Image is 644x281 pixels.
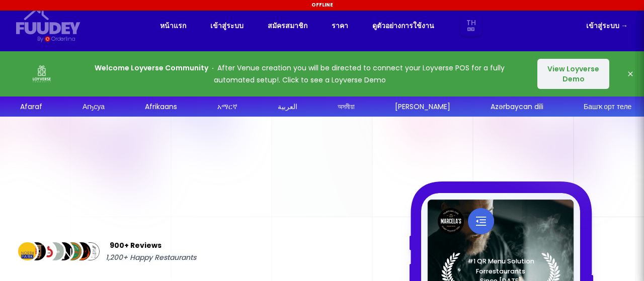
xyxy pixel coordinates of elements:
[110,239,162,251] span: 900+ Reviews
[621,21,628,31] span: →
[216,102,236,112] div: አማርኛ
[70,240,93,263] img: Review Img
[16,8,80,35] svg: {/* Added fill="currentColor" here */} {/* This rectangle defines the background. Its explicit fi...
[34,240,57,263] img: Review Img
[95,63,208,73] strong: Welcome Loyverse Community
[160,20,186,32] a: หน้าแรก
[16,240,39,263] img: Review Img
[51,35,75,43] div: Orderlina
[537,59,609,89] button: View Loyverse Demo
[144,102,176,112] div: Afrikaans
[490,102,542,112] div: Azərbaycan dili
[2,2,642,9] div: Offline
[82,102,104,112] div: Аҧсуа
[210,20,244,32] a: เข้าสู่ระบบ
[79,240,102,263] img: Review Img
[586,20,628,32] a: เข้าสู่ระบบ
[25,240,48,263] img: Review Img
[268,20,307,32] a: สมัครสมาชิก
[37,35,43,43] div: By
[52,240,75,263] img: Review Img
[61,240,84,263] img: Review Img
[337,102,354,112] div: অসমীয়া
[332,20,348,32] a: ราคา
[394,102,449,112] div: [PERSON_NAME]
[277,102,296,112] div: العربية
[372,20,434,32] a: ดูตัวอย่างการใช้งาน
[583,102,630,112] div: Башҡорт теле
[76,62,523,86] p: After Venue creation you will be directed to connect your Loyverse POS for a fully automated setu...
[43,240,66,263] img: Review Img
[19,102,41,112] div: Afaraf
[106,251,196,263] span: 1,200+ Happy Restaurants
